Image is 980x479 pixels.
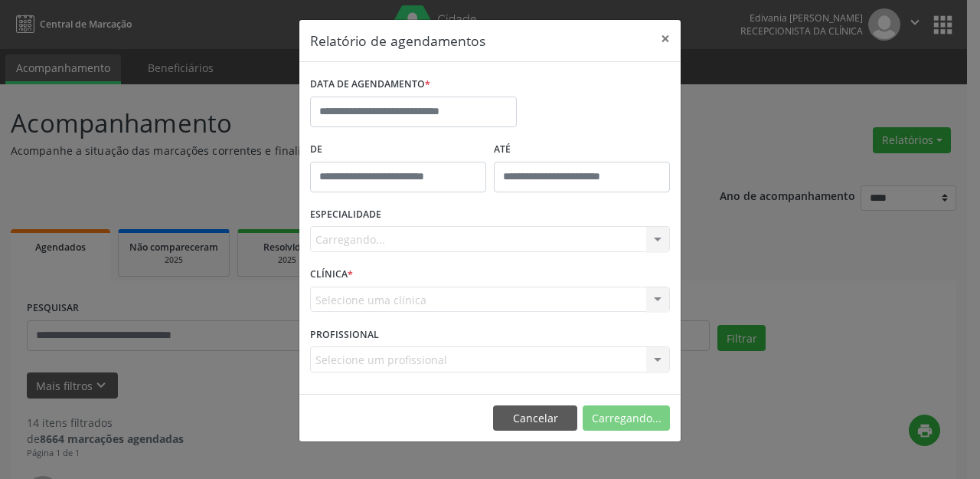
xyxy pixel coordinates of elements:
h5: Relatório de agendamentos [310,31,485,51]
label: De [310,138,486,162]
label: ESPECIALIDADE [310,203,381,227]
label: CLÍNICA [310,263,353,287]
label: PROFISSIONAL [310,323,379,346]
button: Cancelar [493,405,577,431]
button: Close [650,20,681,57]
label: ATÉ [494,138,670,162]
button: Carregando... [583,405,670,431]
label: DATA DE AGENDAMENTO [310,73,430,97]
